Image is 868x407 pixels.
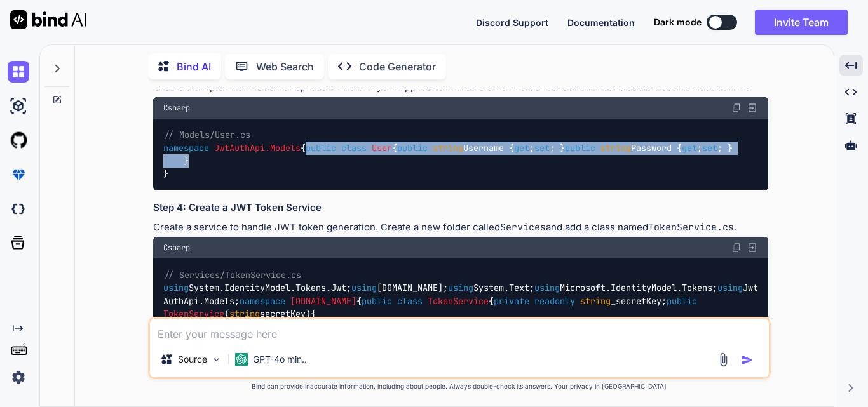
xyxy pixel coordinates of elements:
img: Bind AI [10,10,86,29]
span: string [600,142,631,154]
span: ( ) [163,295,702,319]
img: darkCloudIdeIcon [8,198,29,220]
span: private [494,295,529,307]
span: public [306,142,336,154]
span: TokenService [163,308,224,319]
span: using [163,283,189,294]
span: secretKey [229,308,306,319]
span: Discord Support [476,17,548,28]
img: settings [8,366,29,388]
span: TokenService [428,295,489,307]
img: icon [741,354,754,366]
code: TokenService.cs [648,221,734,234]
span: public [667,295,697,307]
span: class [341,142,367,154]
span: class [397,295,423,307]
span: using [448,283,473,294]
img: copy [731,103,742,113]
span: Csharp [163,103,190,113]
span: namespace [240,295,285,307]
p: Web Search [256,59,314,74]
span: // Services/TokenService.cs [164,269,301,281]
span: namespace [163,142,209,154]
img: premium [8,164,29,185]
p: Source [178,353,207,366]
span: Csharp [163,243,190,253]
span: string [580,295,611,307]
p: Code Generator [359,59,436,74]
span: Documentation [567,17,635,28]
span: // Models/User.cs [164,130,250,141]
button: Invite Team [755,10,848,35]
img: Pick Models [211,354,222,365]
span: get [682,142,697,154]
h3: Step 4: Create a JWT Token Service [153,201,768,215]
img: copy [731,243,742,253]
span: public [362,295,392,307]
img: GPT-4o mini [235,353,248,366]
p: GPT-4o min.. [253,353,307,366]
span: using [534,283,560,294]
img: Open in Browser [747,102,758,114]
span: get [514,142,529,154]
p: Bind can provide inaccurate information, including about people. Always double-check its answers.... [148,382,771,391]
span: readonly [534,295,575,307]
button: Documentation [567,16,635,29]
span: set [534,142,550,154]
span: Dark mode [654,16,702,29]
code: Services [500,221,546,234]
p: Create a service to handle JWT token generation. Create a new folder called and add a class named . [153,220,768,235]
button: Discord Support [476,16,548,29]
img: ai-studio [8,95,29,117]
span: [DOMAIN_NAME] [290,295,356,307]
span: string [433,142,463,154]
span: public [397,142,428,154]
span: using [717,283,743,294]
code: { { Username { ; ; } Password { ; ; } } } [163,128,733,180]
span: JwtAuthApi.Models [214,142,301,154]
span: string [229,308,260,319]
img: Open in Browser [747,242,758,253]
img: githubLight [8,130,29,151]
span: using [351,283,377,294]
span: public [565,142,595,154]
p: Bind AI [177,59,211,74]
span: User [372,142,392,154]
img: attachment [716,352,731,367]
img: chat [8,61,29,83]
span: set [702,142,717,154]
